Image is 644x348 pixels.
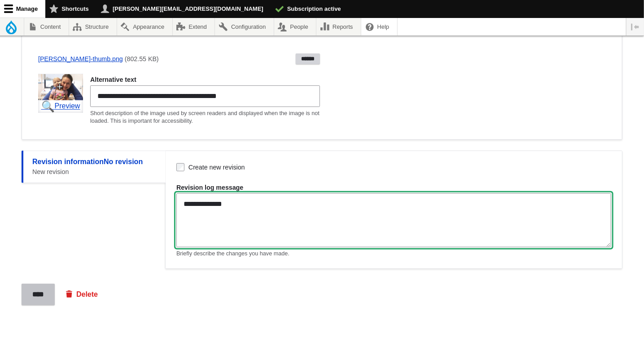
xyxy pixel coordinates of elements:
[215,18,273,36] a: Configuration
[176,250,611,258] div: Briefly describe the changes you have made.
[173,18,215,36] a: Extend
[32,167,160,177] span: New revision
[125,55,159,62] span: (802.55 KB)
[69,18,117,36] a: Structure
[361,18,397,36] a: Help
[90,76,136,84] label: Alternative text
[22,151,166,183] a: Revision informationNo revisionNew revision
[24,18,69,36] a: Content
[38,100,83,113] a: Preview
[626,18,644,36] button: Vertical orientation
[117,18,172,36] a: Appearance
[38,55,123,62] a: [PERSON_NAME]-thumb.png
[32,158,143,165] strong: Revision informationNo revision
[274,18,316,36] a: People
[316,18,361,36] a: Reports
[90,110,320,125] div: Short description of the image used by screen readers and displayed when the image is not loaded....
[176,183,243,192] label: Revision log message
[188,164,245,171] label: Create new revision
[60,284,105,305] a: Delete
